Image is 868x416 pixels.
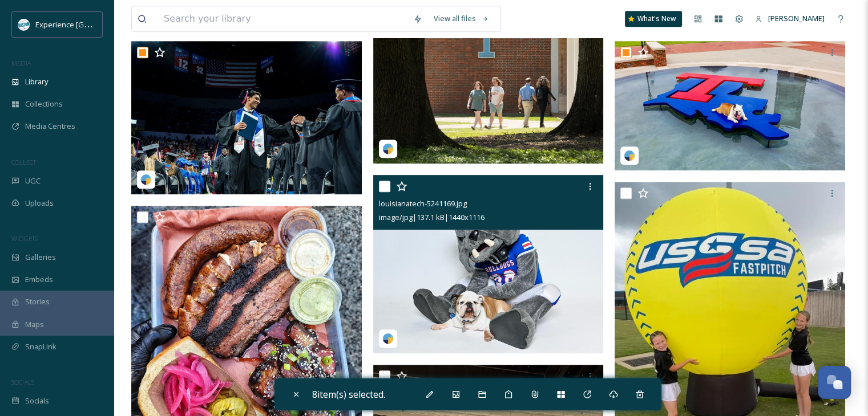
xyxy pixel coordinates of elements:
[11,59,31,67] span: MEDIA
[11,158,36,166] span: COLLECT
[428,7,495,30] a: View all files
[625,11,682,27] a: What's New
[11,378,34,386] span: SOCIALS
[25,341,56,352] span: SnapLink
[35,19,148,30] span: Experience [GEOGRAPHIC_DATA]
[25,76,48,87] span: Library
[25,395,49,406] span: Socials
[818,366,851,399] button: Open Chat
[624,150,635,161] img: snapsea-logo.png
[379,198,467,209] span: louisianatech-5241169.jpg
[382,333,394,344] img: snapsea-logo.png
[768,13,825,23] span: [PERSON_NAME]
[25,319,44,330] span: Maps
[25,252,56,263] span: Galleries
[140,174,152,185] img: snapsea-logo.png
[25,99,63,109] span: Collections
[25,198,54,209] span: Uploads
[25,176,41,186] span: UGC
[18,19,30,30] img: 24IZHUKKFBA4HCESFN4PRDEIEY.avif
[382,143,394,154] img: snapsea-logo.png
[312,388,385,401] span: 8 item(s) selected.
[749,7,830,30] a: [PERSON_NAME]
[25,274,53,285] span: Embeds
[379,212,485,222] span: image/jpg | 137.1 kB | 1440 x 1116
[25,296,50,307] span: Stories
[131,41,362,195] img: louisianatech-5241181.jpg
[373,175,604,353] img: louisianatech-5241169.jpg
[25,121,75,132] span: Media Centres
[11,234,38,243] span: WIDGETS
[615,41,845,170] img: louisianatech-5297772.jpg
[158,6,407,31] input: Search your library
